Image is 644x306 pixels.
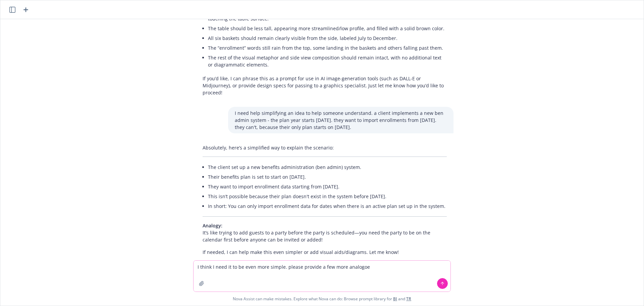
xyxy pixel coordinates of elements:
[235,110,447,131] p: I need help simplifying an idea to help someone understand. a client implements a new ben admin s...
[203,75,447,96] p: If you’d like, I can phrase this as a prompt for use in AI image-generation tools (such as DALL-E...
[208,53,447,70] li: The rest of the visual metaphor and side view composition should remain intact, with no additiona...
[208,162,447,172] li: The client set up a new benefits administration (ben admin) system.
[203,222,447,243] p: It’s like trying to add guests to a party before the party is scheduled—you need the party to be ...
[208,24,447,33] li: The table should be less tall, appearing more streamlined/low profile, and filled with a solid br...
[208,172,447,182] li: Their benefits plan is set to start on [DATE].
[208,191,447,201] li: This isn’t possible because their plan doesn't exist in the system before [DATE].
[208,182,447,191] li: They want to import enrollment data starting from [DATE].
[203,222,222,229] span: Analogy:
[208,33,447,43] li: All six baskets should remain clearly visible from the side, labeled July to December.
[208,43,447,53] li: The “enrollment” words still rain from the top, some landing in the baskets and others falling pa...
[393,296,397,302] a: BI
[406,296,411,302] a: TR
[208,201,447,211] li: In short: You can only import enrollment data for dates when there is an active plan set up in th...
[203,249,447,256] p: If needed, I can help make this even simpler or add visual aids/diagrams. Let me know!
[194,261,450,292] textarea: I think I need it to be even more simple. please provide a few more analogoe
[233,292,411,306] span: Nova Assist can make mistakes. Explore what Nova can do: Browse prompt library for and
[203,144,447,151] p: Absolutely, here’s a simplified way to explain the scenario:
